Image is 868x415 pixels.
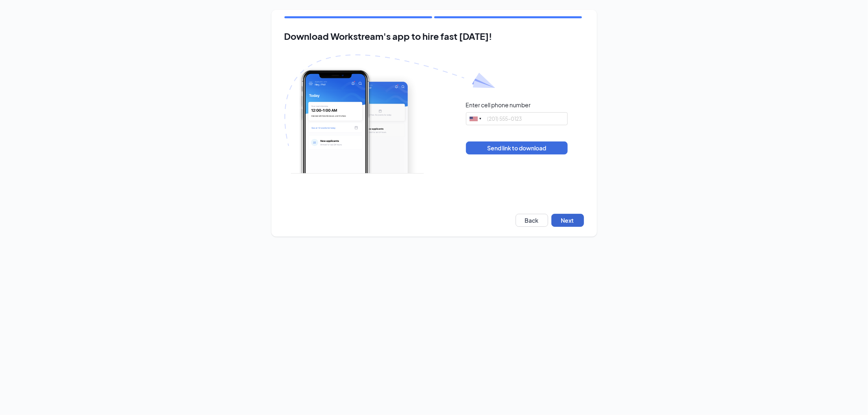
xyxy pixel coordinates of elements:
[466,141,568,154] button: Send link to download
[466,101,531,109] div: Enter cell phone number
[284,31,584,41] h2: Download Workstream's app to hire fast [DATE]!
[466,112,568,125] input: (201) 555-0123
[551,214,584,227] button: Next
[284,54,495,174] img: Download Workstream's app with paper plane
[516,214,548,227] button: Back
[466,113,485,125] div: United States: +1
